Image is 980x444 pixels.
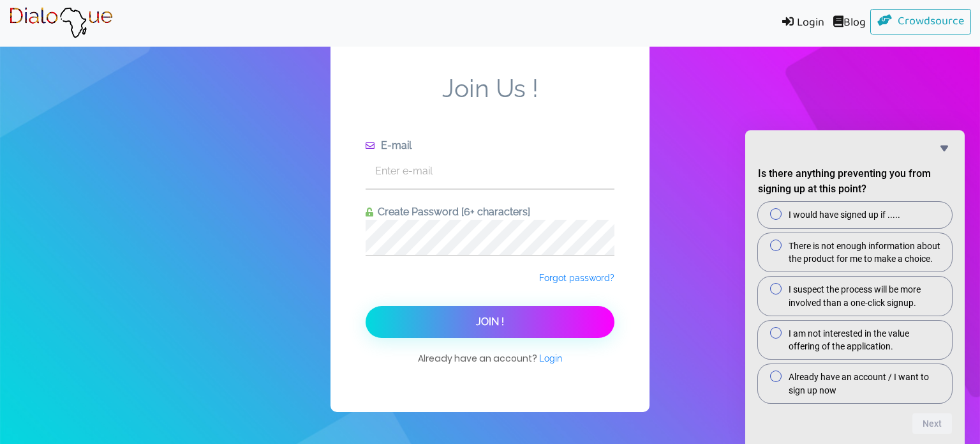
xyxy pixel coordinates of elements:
[373,206,530,218] span: Create Password [6+ characters]
[789,208,900,221] span: I would have signed up if .....
[539,352,562,365] a: Login
[758,141,952,434] div: Is there anything preventing you from signing up at this point?
[789,240,942,266] span: There is not enough information about the product for me to make a choice.
[789,283,942,309] span: I suspect the process will be more involved than a one-click signup.
[789,327,942,353] span: I am not interested in the value offering of the application.
[758,166,952,197] h2: Is there anything preventing you from signing up at this point?
[366,306,614,338] button: Join !
[937,141,952,156] button: Hide survey
[366,73,614,138] span: Join Us !
[829,9,870,38] a: Blog
[773,9,829,38] a: Login
[758,202,952,403] div: Is there anything preventing you from signing up at this point?
[376,139,412,151] span: E-mail
[789,371,942,397] span: Already have an account / I want to sign up now
[539,273,614,283] span: Forgot password?
[418,351,562,378] span: Already have an account?
[476,316,504,328] span: Join !
[539,272,614,284] a: Forgot password?
[539,353,562,364] span: Login
[9,7,113,39] img: Brand
[912,413,952,434] button: Next question
[870,9,972,34] a: Crowdsource
[366,153,614,188] input: Enter e-mail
